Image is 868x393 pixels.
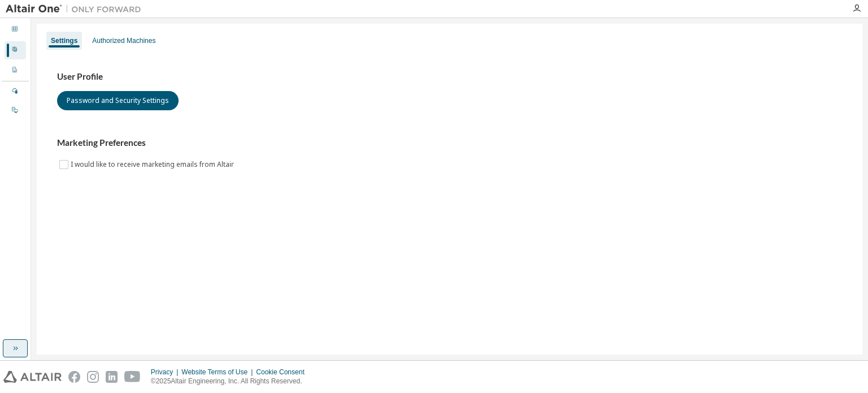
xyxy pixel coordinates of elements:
img: youtube.svg [124,371,141,383]
div: Authorized Machines [92,36,155,45]
button: Password and Security Settings [57,91,179,110]
label: I would like to receive marketing emails from Altair [71,158,236,171]
img: Altair One [6,3,147,15]
img: facebook.svg [68,371,80,383]
img: altair_logo.svg [3,371,62,383]
div: Website Terms of Use [181,368,256,377]
h3: User Profile [57,71,842,83]
div: Dashboard [5,21,26,39]
div: User Profile [5,41,26,59]
div: Privacy [151,368,181,377]
div: Settings [51,36,77,45]
p: © 2025 Altair Engineering, Inc. All Rights Reserved. [151,377,311,386]
img: linkedin.svg [106,371,118,383]
div: Company Profile [5,62,26,80]
h3: Marketing Preferences [57,137,842,149]
div: Managed [5,83,26,101]
img: instagram.svg [87,371,99,383]
div: Cookie Consent [256,368,311,377]
div: On Prem [5,102,26,120]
